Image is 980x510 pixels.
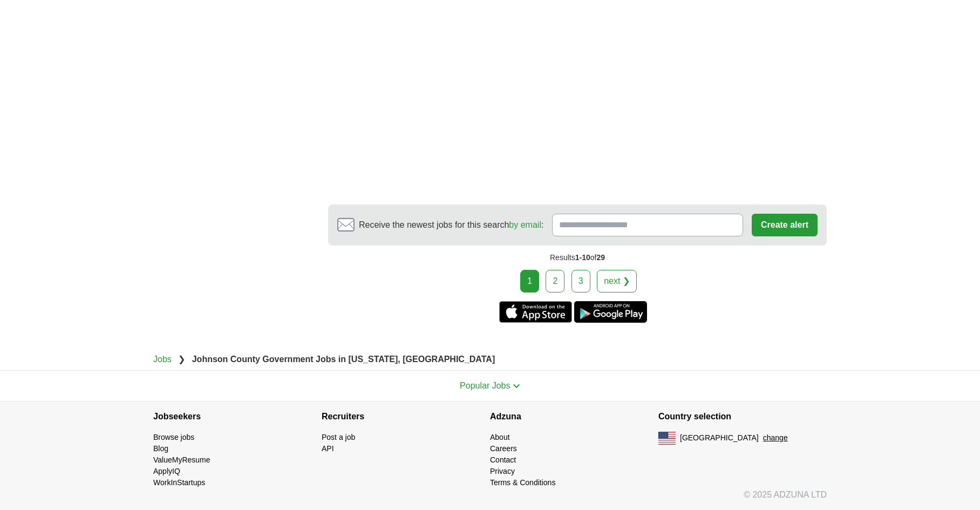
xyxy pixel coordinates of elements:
a: Privacy [490,467,515,475]
a: by email [509,220,541,229]
button: change [763,432,788,444]
button: Create alert [752,214,818,236]
span: 1-10 [575,253,590,262]
a: Get the iPhone app [499,301,572,323]
a: Blog [153,444,168,453]
a: Browse jobs [153,433,194,441]
a: Jobs [153,355,172,364]
a: WorkInStartups [153,478,205,487]
a: Get the Android app [574,301,647,323]
div: 1 [520,270,539,293]
a: API [322,444,334,453]
a: Contact [490,455,516,464]
span: Receive the newest jobs for this search : [359,219,543,232]
a: About [490,433,510,441]
strong: Johnson County Government Jobs in [US_STATE], [GEOGRAPHIC_DATA] [192,355,495,364]
a: ApplyIQ [153,467,180,475]
img: toggle icon [513,384,520,389]
a: 3 [571,270,590,293]
a: Careers [490,444,517,453]
img: US flag [658,432,676,445]
a: 2 [546,270,564,293]
span: ❯ [178,355,185,364]
a: Post a job [322,433,355,441]
span: Popular Jobs [460,381,510,390]
span: [GEOGRAPHIC_DATA] [680,432,759,444]
a: Terms & Conditions [490,478,555,487]
h4: Country selection [658,402,827,432]
span: 29 [596,253,605,262]
div: Results of [328,246,827,270]
a: ValueMyResume [153,455,210,464]
a: next ❯ [597,270,637,293]
div: © 2025 ADZUNA LTD [145,488,835,510]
